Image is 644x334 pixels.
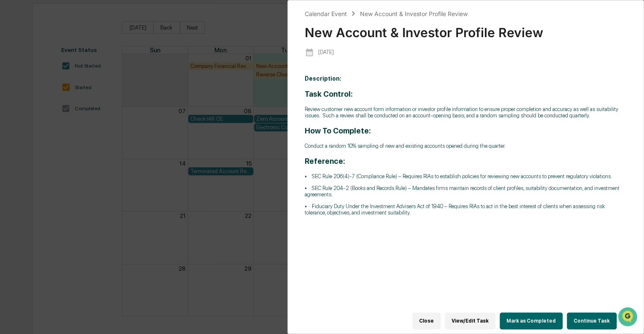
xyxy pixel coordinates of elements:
p: [DATE] [318,49,334,55]
p: • SEC Rule 206(4)-7 (Compliance Rule) – Requires RIAs to establish policies for reviewing new acc... [305,173,627,179]
div: New Account & Investor Profile Review [305,18,627,40]
strong: Reference: [305,157,345,166]
iframe: Open customer support [617,306,640,329]
p: Review customer new account form information or investor profile information to ensure proper com... [305,106,627,119]
a: 🖐️Preclearance [5,103,58,118]
div: 🔎 [8,123,15,130]
div: Start new chat [29,65,138,73]
div: Calendar Event [305,10,347,17]
p: • Fiduciary Duty Under the Investment Advisers Act of 1940 – Requires RIAs to act in the best int... [305,203,627,216]
button: Start new chat [143,67,154,77]
strong: Task Control: [305,90,353,98]
p: How can we help? [8,18,154,31]
a: 🔎Data Lookup [5,119,57,134]
b: Description: [305,75,341,82]
span: Data Lookup [17,122,53,131]
p: Conduct a random 10% sampling of new and existing accounts opened during the quarter. [305,143,627,149]
span: Pylon [84,143,102,149]
div: New Account & Investor Profile Review [360,10,467,17]
div: We're available if you need us! [29,73,107,80]
div: 🗄️ [61,107,68,114]
img: 1746055101610-c473b297-6a78-478c-a979-82029cc54cd1 [8,65,24,80]
button: Mark as Completed [500,312,563,329]
a: Powered byPylon [60,143,102,149]
button: Continue Task [567,312,617,329]
div: 🖐️ [8,107,15,114]
span: Attestations [70,106,105,115]
button: Close [412,312,441,329]
a: 🗄️Attestations [58,103,108,118]
button: View/Edit Task [445,312,495,329]
span: Preclearance [17,106,54,115]
p: • SEC Rule 204-2 (Books and Records Rule) – Mandates firms maintain records of client profiles, s... [305,185,627,198]
strong: How To Complete: [305,126,371,135]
